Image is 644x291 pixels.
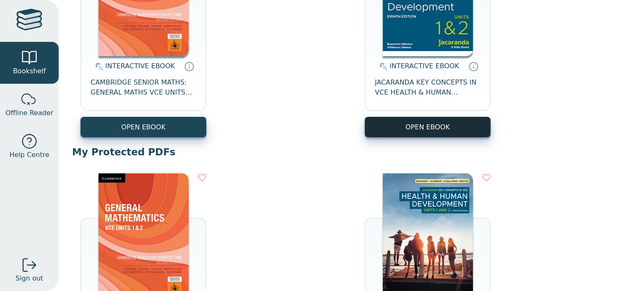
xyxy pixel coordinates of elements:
[390,62,459,70] span: INTERACTIVE EBOOK
[16,273,43,283] span: Sign out
[5,108,53,118] span: Offline Reader
[9,150,49,160] span: Help Centre
[365,117,491,137] button: OPEN EBOOK
[80,117,206,137] button: OPEN EBOOK
[93,62,103,72] img: interactive.svg
[72,146,631,158] p: My Protected PDFs
[13,66,46,76] span: Bookshelf
[105,62,175,70] span: INTERACTIVE EBOOK
[184,61,194,71] a: Interactive eBooks are accessed online via the publisher’s portal. They contain interactive resou...
[375,77,480,98] span: JACARANDA KEY CONCEPTS IN VCE HEALTH & HUMAN DEVELOPMENT UNITS 1&2 LEARNON EBOOK 8E
[91,77,196,98] span: CAMBRIDGE SENIOR MATHS: GENERAL MATHS VCE UNITS 1&2 EBOOK 2E
[468,61,478,71] a: Interactive eBooks are accessed online via the publisher’s portal. They contain interactive resou...
[377,62,387,72] img: interactive.svg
